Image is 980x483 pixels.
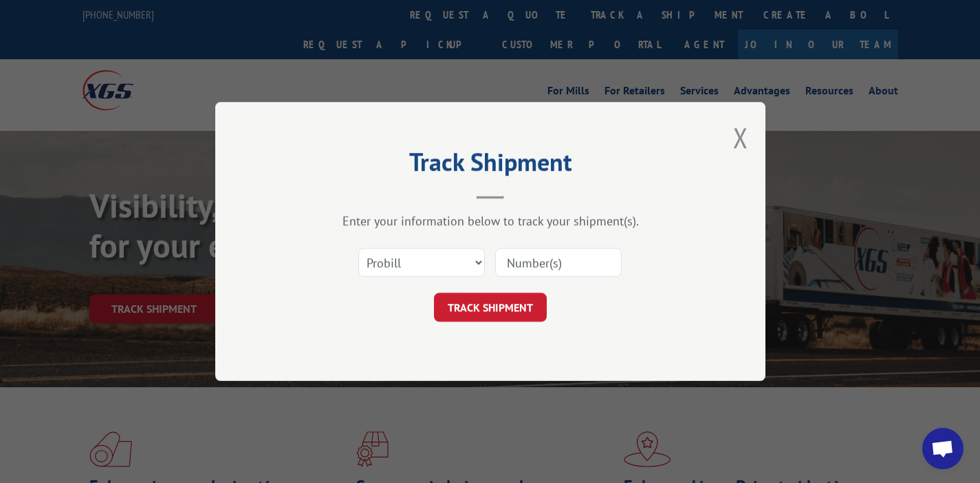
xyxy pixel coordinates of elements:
[284,152,697,178] h2: Track Shipment
[733,119,748,156] button: Close modal
[284,213,697,229] div: Enter your information below to track your shipment(s).
[922,428,963,469] div: Open chat
[495,248,622,277] input: Number(s)
[434,293,547,322] button: TRACK SHIPMENT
